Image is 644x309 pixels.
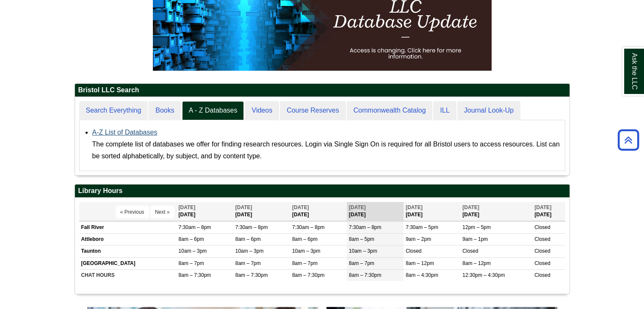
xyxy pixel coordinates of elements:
[534,236,550,242] span: Closed
[349,204,366,210] span: [DATE]
[406,236,431,242] span: 9am – 2pm
[462,204,479,210] span: [DATE]
[462,236,488,242] span: 9am – 1pm
[433,101,456,120] a: ILL
[179,272,211,278] span: 8am – 7:30pm
[92,129,158,136] a: A-Z List of Databases
[79,222,177,234] td: Fall River
[347,101,433,120] a: Commonwealth Catalog
[349,224,381,230] span: 7:30am – 8pm
[457,101,520,120] a: Journal Look-Up
[534,272,550,278] span: Closed
[347,202,404,221] th: [DATE]
[406,224,438,230] span: 7:30am – 5pm
[233,202,290,221] th: [DATE]
[349,272,381,278] span: 8am – 7:30pm
[534,204,551,210] span: [DATE]
[179,204,196,210] span: [DATE]
[292,260,318,266] span: 8am – 7pm
[177,202,233,221] th: [DATE]
[349,236,374,242] span: 8am – 5pm
[462,260,491,266] span: 8am – 12pm
[406,272,438,278] span: 8am – 4:30pm
[179,248,207,254] span: 10am – 3pm
[149,101,181,120] a: Books
[75,185,569,198] h2: Library Hours
[235,236,261,242] span: 8am – 6pm
[150,206,174,218] button: Next »
[349,260,374,266] span: 8am – 7pm
[462,248,478,254] span: Closed
[179,224,211,230] span: 7:30am – 8pm
[349,248,377,254] span: 10am – 3pm
[292,248,321,254] span: 10am – 3pm
[79,257,177,269] td: [GEOGRAPHIC_DATA]
[462,224,491,230] span: 12pm – 5pm
[404,202,460,221] th: [DATE]
[534,224,550,230] span: Closed
[179,260,204,266] span: 8am – 7pm
[235,204,252,210] span: [DATE]
[79,246,177,257] td: Taunton
[460,202,532,221] th: [DATE]
[116,206,149,218] button: « Previous
[280,101,346,120] a: Course Reserves
[179,236,204,242] span: 8am – 6pm
[292,204,309,210] span: [DATE]
[235,260,261,266] span: 8am – 7pm
[235,224,268,230] span: 7:30am – 8pm
[290,202,347,221] th: [DATE]
[79,269,177,281] td: CHAT HOURS
[79,101,148,120] a: Search Everything
[292,224,325,230] span: 7:30am – 8pm
[182,101,244,120] a: A - Z Databases
[75,84,569,97] h2: Bristol LLC Search
[462,272,505,278] span: 12:30pm – 4:30pm
[235,272,268,278] span: 8am – 7:30pm
[615,134,642,146] a: Back to Top
[235,248,264,254] span: 10am – 3pm
[292,272,325,278] span: 8am – 7:30pm
[534,260,550,266] span: Closed
[79,234,177,246] td: Attleboro
[406,204,423,210] span: [DATE]
[245,101,279,120] a: Videos
[92,138,561,162] div: The complete list of databases we offer for finding research resources. Login via Single Sign On ...
[534,248,550,254] span: Closed
[532,202,565,221] th: [DATE]
[406,248,421,254] span: Closed
[292,236,318,242] span: 8am – 6pm
[406,260,434,266] span: 8am – 12pm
